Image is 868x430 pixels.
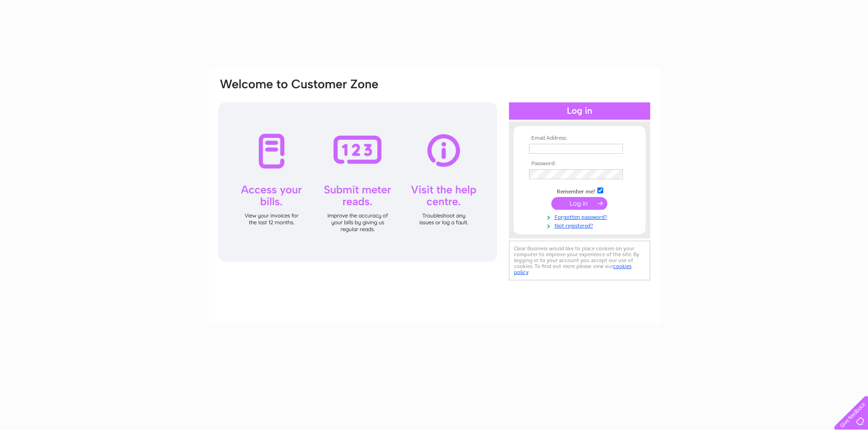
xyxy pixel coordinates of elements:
[551,197,607,210] input: Submit
[529,221,632,229] a: Not registered?
[527,186,632,195] td: Remember me?
[527,161,632,167] th: Password:
[529,212,632,221] a: Forgotten password?
[509,241,650,280] div: Clear Business would like to place cookies on your computer to improve your experience of the sit...
[527,135,632,142] th: Email Address:
[514,263,632,275] a: cookies policy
